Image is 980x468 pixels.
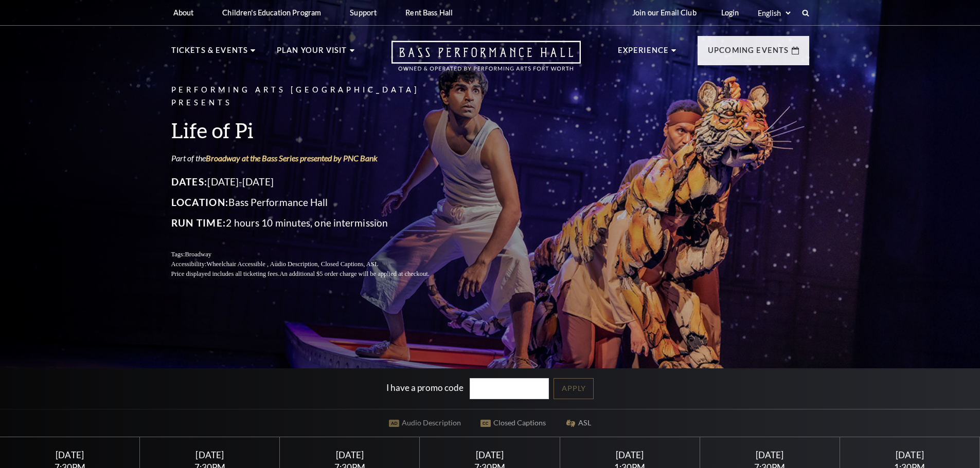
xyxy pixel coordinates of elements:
p: Children's Education Program [222,8,321,17]
div: [DATE] [572,450,687,460]
div: [DATE] [152,450,268,460]
p: Price displayed includes all ticketing fees. [171,269,454,279]
div: [DATE] [852,450,968,460]
p: Part of the [171,153,454,164]
p: About [173,8,194,17]
span: Wheelchair Accessible , Audio Description, Closed Captions, ASL [206,260,378,268]
p: Accessibility: [171,259,454,269]
p: [DATE]-[DATE] [171,174,454,190]
label: I have a promo code [386,382,464,393]
h3: Life of Pi [171,117,454,143]
select: Select: [756,8,792,18]
a: Broadway at the Bass Series presented by PNC Bank [206,153,378,163]
span: Broadway [185,251,211,258]
div: [DATE] [712,450,827,460]
p: Rent Bass Hall [405,8,453,17]
p: Experience [618,44,669,63]
p: Tags: [171,250,454,259]
div: [DATE] [292,450,407,460]
span: Dates: [171,176,208,188]
p: Upcoming Events [708,44,789,63]
p: Tickets & Events [171,44,248,63]
p: Plan Your Visit [277,44,347,63]
p: Bass Performance Hall [171,194,454,211]
p: 2 hours 10 minutes, one intermission [171,215,454,231]
div: [DATE] [432,450,547,460]
span: Location: [171,196,229,208]
div: [DATE] [12,450,128,460]
span: An additional $5 order charge will be applied at checkout. [279,270,429,277]
p: Performing Arts [GEOGRAPHIC_DATA] Presents [171,84,454,109]
span: Run Time: [171,217,226,229]
p: Support [350,8,377,17]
